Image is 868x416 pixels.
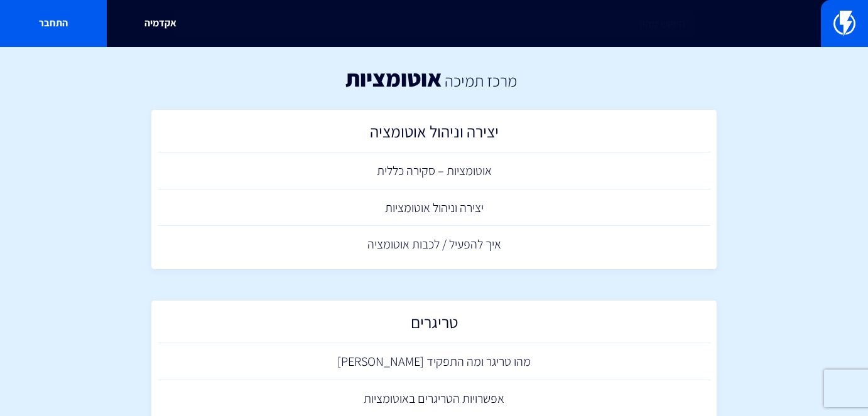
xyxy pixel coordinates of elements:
[445,70,517,91] a: מרכז תמיכה
[158,189,710,227] a: יצירה וניהול אוטומציות
[158,343,710,380] a: מהו טריגר ומה התפקיד [PERSON_NAME]
[345,66,442,91] h1: אוטומציות
[164,313,704,338] h2: טריגרים
[164,122,704,147] h2: יצירה וניהול אוטומציה
[173,9,694,38] input: חיפוש מהיר...
[158,307,710,344] a: טריגרים
[158,116,710,153] a: יצירה וניהול אוטומציה
[158,226,710,263] a: איך להפעיל / לכבות אוטומציה
[158,152,710,189] a: אוטומציות – סקירה כללית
